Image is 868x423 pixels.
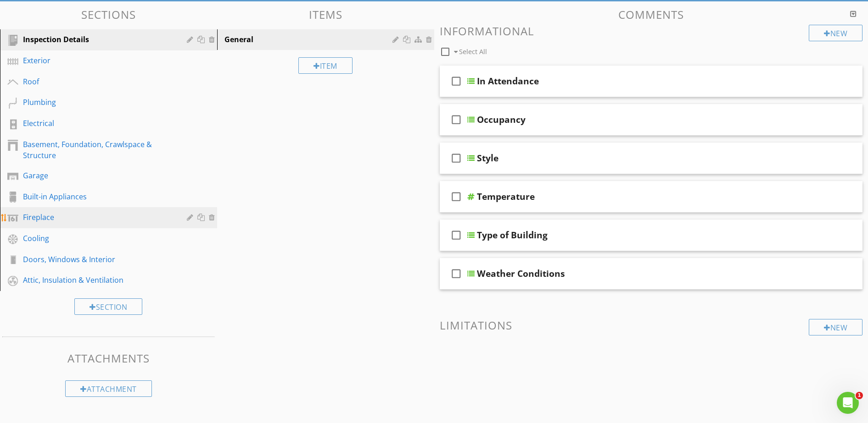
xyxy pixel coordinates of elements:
div: Garage [23,170,174,181]
div: Attic, Insulation & Ventilation [23,275,174,286]
div: Section [74,298,142,315]
div: Occupancy [477,114,526,125]
i: check_box_outline_blank [449,263,464,285]
div: New [809,319,862,335]
div: Weather Conditions [477,268,565,279]
div: Attachment [65,380,152,397]
h3: Items [217,8,434,21]
iframe: Intercom live chat [837,392,859,414]
div: Electrical [23,118,174,129]
div: Type of Building [477,230,548,241]
div: Fireplace [23,212,174,223]
div: In Attendance [477,76,539,87]
span: Select All [459,47,487,56]
div: New [809,25,862,41]
div: Built-in Appliances [23,191,174,202]
div: Basement, Foundation, Crawlspace & Structure [23,139,174,161]
div: Plumbing [23,97,174,108]
div: General [224,34,395,45]
h3: Comments [440,8,863,21]
div: Style [477,153,498,164]
i: check_box_outline_blank [449,109,464,131]
i: check_box_outline_blank [449,70,464,92]
i: check_box_outline_blank [449,186,464,208]
h3: Limitations [440,319,863,331]
div: Doors, Windows & Interior [23,254,174,265]
span: 1 [856,392,863,399]
h3: Informational [440,25,863,37]
i: check_box_outline_blank [449,147,464,169]
i: check_box_outline_blank [449,224,464,246]
div: Exterior [23,55,174,66]
div: Inspection Details [23,34,174,45]
div: Roof [23,76,174,87]
div: Item [298,57,353,74]
div: Cooling [23,233,174,244]
div: Temperature [477,191,535,202]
